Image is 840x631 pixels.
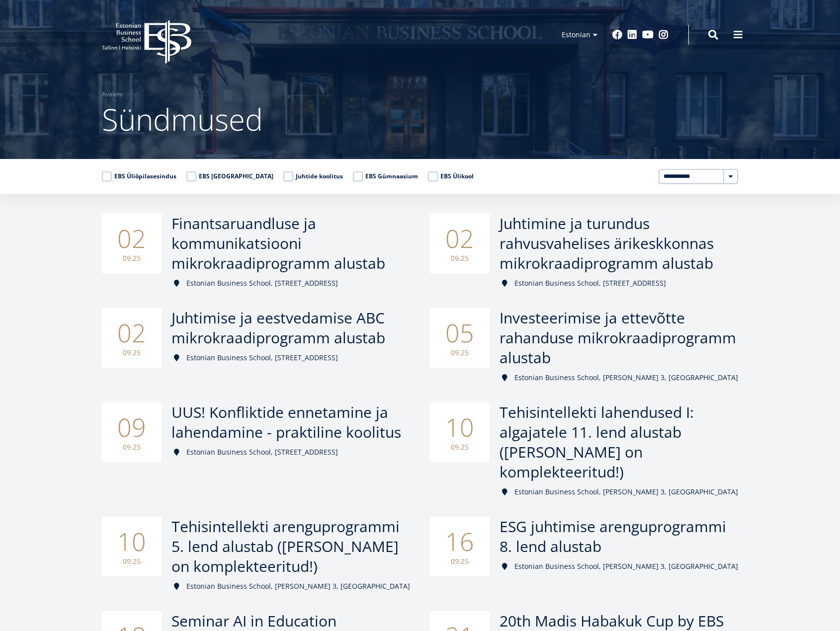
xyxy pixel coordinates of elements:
div: Estonian Business School, [STREET_ADDRESS] [171,353,410,363]
h1: Sündmused [102,99,738,139]
label: EBS [GEOGRAPHIC_DATA] [186,171,273,181]
small: 09.25 [112,556,152,566]
div: 10 [430,402,490,462]
div: Estonian Business School, [PERSON_NAME] 3, [GEOGRAPHIC_DATA] [500,487,738,497]
label: EBS Ülikool [428,171,474,181]
span: Seminar AI in Education [171,611,336,631]
small: 09.25 [440,556,480,566]
div: Estonian Business School, [STREET_ADDRESS] [171,447,410,457]
a: Instagram [659,30,669,40]
div: Estonian Business School, [PERSON_NAME] 3, [GEOGRAPHIC_DATA] [500,373,738,383]
a: Facebook [612,30,622,40]
span: Tehisintellekti arenguprogrammi 5. lend alustab ([PERSON_NAME] on komplekteeritud!) [171,516,400,576]
div: 02 [430,214,490,273]
a: Avaleht [102,89,123,99]
span: Tehisintellekti lahendused I: algajatele 11. lend alustab ([PERSON_NAME] on komplekteeritud!) [500,402,694,482]
small: 09.25 [440,348,480,358]
label: EBS Üliõpilasesindus [102,171,176,181]
small: 09.25 [440,253,480,263]
small: 09.25 [440,442,480,452]
div: 02 [102,214,162,273]
div: Estonian Business School, [PERSON_NAME] 3, [GEOGRAPHIC_DATA] [500,561,738,571]
span: ESG juhtimise arenguprogrammi 8. lend alustab [500,516,726,556]
small: 09.25 [112,348,152,358]
a: Linkedin [627,30,637,40]
span: Juhtimise ja eestvedamise ABC mikrokraadiprogramm alustab [171,308,385,348]
div: 10 [102,517,162,576]
span: Investeerimise ja ettevõtte rahanduse mikrokraadiprogramm alustab [500,308,736,368]
label: EBS Gümnaasium [353,171,418,181]
div: Estonian Business School, [STREET_ADDRESS] [171,278,410,288]
span: UUS! Konfliktide ennetamine ja lahendamine - praktiline koolitus [171,402,401,442]
div: 09 [102,402,162,462]
label: Juhtide koolitus [283,171,343,181]
span: 20th Madis Habakuk Cup by EBS [500,611,724,631]
div: 05 [430,308,490,368]
div: 16 [430,517,490,576]
div: 02 [102,308,162,368]
div: Estonian Business School, [STREET_ADDRESS] [500,278,738,288]
small: 09.25 [112,253,152,263]
a: Youtube [642,30,654,40]
small: 09.25 [112,442,152,452]
span: Finantsaruandluse ja kommunikatsiooni mikrokraadiprogramm alustab [171,213,385,273]
div: Estonian Business School, [PERSON_NAME] 3, [GEOGRAPHIC_DATA] [171,581,410,591]
span: Juhtimine ja turundus rahvusvahelises ärikeskkonnas mikrokraadiprogramm alustab [500,213,714,273]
